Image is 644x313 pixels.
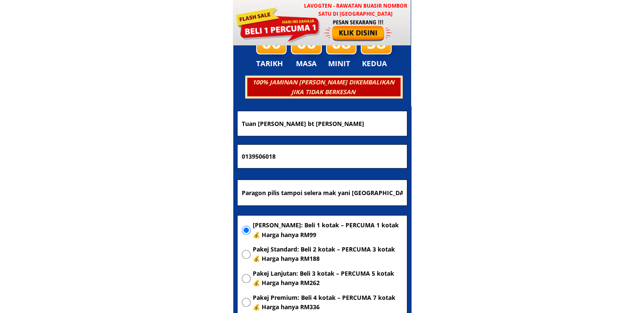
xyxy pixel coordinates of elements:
[253,293,403,312] span: Pakej Premium: Beli 4 kotak – PERCUMA 7 kotak 💰 Harga hanya RM336
[253,245,403,264] span: Pakej Standard: Beli 2 kotak – PERCUMA 3 kotak 💰 Harga hanya RM188
[240,180,405,205] input: Alamat
[246,78,400,97] h3: 100% JAMINAN [PERSON_NAME] DIKEMBALIKAN JIKA TIDAK BERKESAN
[328,58,354,70] h3: MINIT
[253,221,403,240] span: [PERSON_NAME]: Beli 1 kotak – PERCUMA 1 kotak 💰 Harga hanya RM99
[256,58,292,70] h3: TARIKH
[253,269,403,288] span: Pakej Lanjutan: Beli 3 kotak – PERCUMA 5 kotak 💰 Harga hanya RM262
[240,111,405,135] input: Nama penuh
[292,58,321,70] h3: MASA
[300,2,411,18] h3: LAVOGTEN - Rawatan Buasir Nombor Satu di [GEOGRAPHIC_DATA]
[240,145,405,168] input: Nombor Telefon Bimbit
[362,58,390,70] h3: KEDUA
